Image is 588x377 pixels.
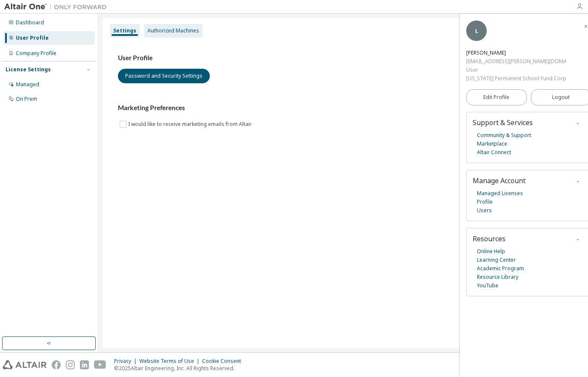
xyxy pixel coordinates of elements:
span: Support & Services [473,118,533,127]
img: youtube.svg [94,360,106,369]
a: Edit Profile [466,89,527,105]
a: Learning Center [477,256,516,264]
img: instagram.svg [66,360,75,369]
img: Altair One [4,3,111,11]
label: I would like to receive marketing emails from Altair [128,119,253,129]
a: Community & Support [477,131,531,140]
div: [EMAIL_ADDRESS][PERSON_NAME][DOMAIN_NAME] [466,57,566,66]
div: Laurel Palacios [466,49,566,57]
div: Privacy [114,358,139,365]
div: Dashboard [16,19,44,26]
a: Users [477,206,492,215]
a: YouTube [477,281,498,290]
img: linkedin.svg [80,360,89,369]
h3: Marketing Preferences [118,104,568,112]
button: Password and Security Settings [118,69,210,83]
div: Authorized Machines [147,27,199,34]
div: [US_STATE] Permanent School Fund Corp [466,74,566,83]
h3: User Profile [118,54,568,62]
span: Manage Account [473,176,526,185]
div: On Prem [16,96,37,102]
span: Resources [473,234,506,243]
img: facebook.svg [52,360,61,369]
div: Settings [113,27,136,34]
div: Company Profile [16,50,56,57]
div: User Profile [16,35,49,41]
a: Academic Program [477,264,524,273]
span: L [475,27,478,35]
div: License Settings [6,66,51,73]
span: Edit Profile [483,94,509,101]
a: Managed Licenses [477,189,523,198]
div: User [466,66,566,74]
p: © 2025 Altair Engineering, Inc. All Rights Reserved. [114,365,246,372]
img: altair_logo.svg [3,360,47,369]
span: Logout [552,93,570,102]
div: Cookie Consent [202,358,246,365]
a: Online Help [477,247,505,256]
div: Managed [16,81,39,88]
div: Website Terms of Use [139,358,202,365]
a: Marketplace [477,140,507,148]
a: Resource Library [477,273,518,281]
a: Profile [477,198,493,206]
a: Altair Connect [477,148,511,157]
